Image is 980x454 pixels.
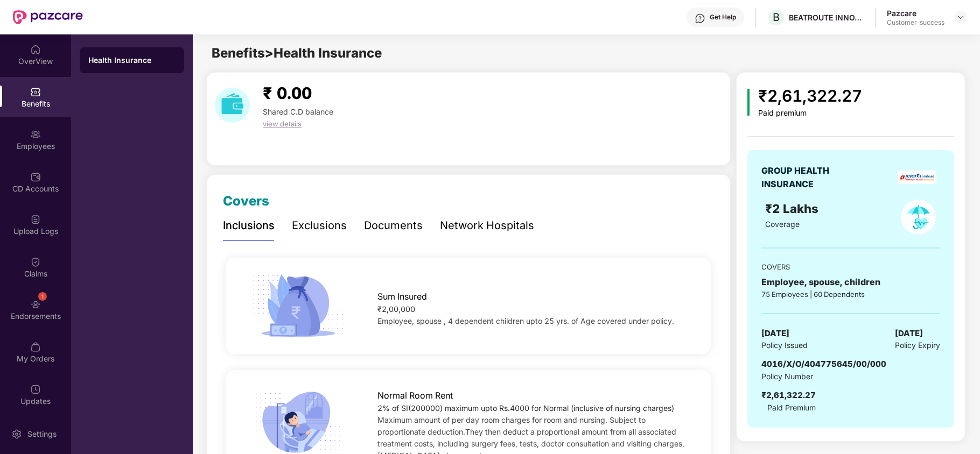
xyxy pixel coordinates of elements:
span: Benefits > Health Insurance [212,45,382,61]
span: Policy Issued [761,339,808,351]
img: insurerLogo [898,171,936,184]
span: Sum Insured [377,290,427,303]
div: Get Help [710,13,736,22]
img: New Pazcare Logo [13,10,83,24]
span: [DATE] [761,327,789,340]
span: view details [263,119,302,128]
div: Settings [24,429,60,439]
div: 1 [38,292,47,301]
span: Coverage [765,219,800,229]
div: 2% of SI(200000) maximum upto Rs.4000 for Normal (inclusive of nursing charges) [377,402,689,414]
div: ₹2,00,000 [377,303,689,315]
img: svg+xml;base64,PHN2ZyBpZD0iU2V0dGluZy0yMHgyMCIgeG1sbnM9Imh0dHA6Ly93d3cudzMub3JnLzIwMDAvc3ZnIiB3aW... [11,429,22,439]
div: BEATROUTE INNOVATIONS PRIVATE LIMITE [789,12,864,23]
img: svg+xml;base64,PHN2ZyBpZD0iQmVuZWZpdHMiIHhtbG5zPSJodHRwOi8vd3d3LnczLm9yZy8yMDAwL3N2ZyIgd2lkdGg9Ij... [30,87,41,97]
img: icon [747,89,750,116]
img: download [215,88,250,123]
span: ₹ 0.00 [263,83,312,103]
span: Shared C.D balance [263,107,333,116]
img: svg+xml;base64,PHN2ZyBpZD0iQ0RfQWNjb3VudHMiIGRhdGEtbmFtZT0iQ0QgQWNjb3VudHMiIHhtbG5zPSJodHRwOi8vd3... [30,172,41,182]
img: svg+xml;base64,PHN2ZyBpZD0iTXlfT3JkZXJzIiBkYXRhLW5hbWU9Ik15IE9yZGVycyIgeG1sbnM9Imh0dHA6Ly93d3cudz... [30,342,41,352]
div: Customer_success [887,18,944,27]
div: Exclusions [292,217,347,234]
img: svg+xml;base64,PHN2ZyBpZD0iQ2xhaW0iIHhtbG5zPSJodHRwOi8vd3d3LnczLm9yZy8yMDAwL3N2ZyIgd2lkdGg9IjIwIi... [30,257,41,267]
span: Policy Number [761,372,813,381]
img: svg+xml;base64,PHN2ZyBpZD0iRW5kb3JzZW1lbnRzIiB4bWxucz0iaHR0cDovL3d3dy53My5vcmcvMjAwMC9zdmciIHdpZH... [30,299,41,310]
span: Paid Premium [767,402,816,414]
div: Pazcare [887,8,944,18]
div: Network Hospitals [440,217,534,234]
span: Normal Room Rent [377,389,453,402]
div: Health Insurance [88,55,176,66]
span: B [773,11,780,24]
span: Covers [223,193,269,209]
div: ₹2,61,322.27 [761,389,816,402]
div: Employee, spouse, children [761,275,940,289]
img: svg+xml;base64,PHN2ZyBpZD0iRHJvcGRvd24tMzJ4MzIiIHhtbG5zPSJodHRwOi8vd3d3LnczLm9yZy8yMDAwL3N2ZyIgd2... [956,13,965,22]
img: policyIcon [901,200,936,235]
div: 75 Employees | 60 Dependents [761,289,940,300]
img: icon [248,271,348,340]
img: svg+xml;base64,PHN2ZyBpZD0iRW1wbG95ZWVzIiB4bWxucz0iaHR0cDovL3d3dy53My5vcmcvMjAwMC9zdmciIHdpZHRoPS... [30,129,41,140]
span: [DATE] [895,327,923,340]
img: svg+xml;base64,PHN2ZyBpZD0iSG9tZSIgeG1sbnM9Imh0dHA6Ly93d3cudzMub3JnLzIwMDAvc3ZnIiB3aWR0aD0iMjAiIG... [30,44,41,55]
span: ₹2 Lakhs [765,202,822,216]
div: ₹2,61,322.27 [758,83,862,109]
img: svg+xml;base64,PHN2ZyBpZD0iVXBsb2FkX0xvZ3MiIGRhdGEtbmFtZT0iVXBsb2FkIExvZ3MiIHhtbG5zPSJodHRwOi8vd3... [30,214,41,225]
span: Employee, spouse , 4 dependent children upto 25 yrs. of Age covered under policy. [377,316,674,325]
div: COVERS [761,261,940,272]
img: svg+xml;base64,PHN2ZyBpZD0iVXBkYXRlZCIgeG1sbnM9Imh0dHA6Ly93d3cudzMub3JnLzIwMDAvc3ZnIiB3aWR0aD0iMj... [30,384,41,395]
div: Documents [364,217,423,234]
span: 4016/X/O/404775645/00/000 [761,359,886,369]
div: Paid premium [758,109,862,118]
span: Policy Expiry [895,339,940,351]
div: GROUP HEALTH INSURANCE [761,164,856,191]
img: svg+xml;base64,PHN2ZyBpZD0iSGVscC0zMngzMiIgeG1sbnM9Imh0dHA6Ly93d3cudzMub3JnLzIwMDAvc3ZnIiB3aWR0aD... [695,13,705,24]
div: Inclusions [223,217,275,234]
